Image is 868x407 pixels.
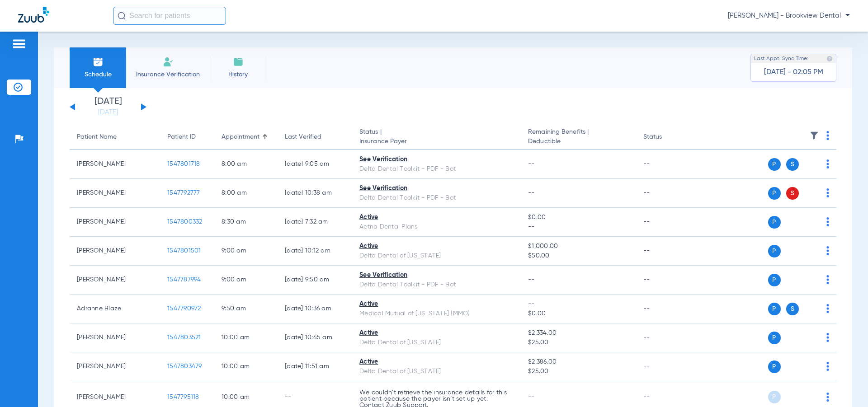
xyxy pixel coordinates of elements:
[167,219,203,225] span: 1547800332
[70,237,160,266] td: [PERSON_NAME]
[167,334,201,341] span: 1547803521
[359,251,514,261] div: Delta Dental of [US_STATE]
[528,222,628,232] span: --
[806,246,815,255] img: x.svg
[826,188,829,197] img: group-dot-blue.svg
[81,97,135,117] li: [DATE]
[77,132,117,142] div: Patient Name
[359,309,514,318] div: Medical Mutual of [US_STATE] (MMO)
[222,132,259,142] div: Appointment
[233,56,244,67] img: History
[528,276,535,283] span: --
[528,309,628,318] span: $0.00
[70,266,160,295] td: [PERSON_NAME]
[113,7,226,25] input: Search for patients
[278,237,352,266] td: [DATE] 10:12 AM
[768,245,781,257] span: P
[167,248,201,254] span: 1547801501
[18,7,49,23] img: Zuub Logo
[70,179,160,208] td: [PERSON_NAME]
[636,295,697,323] td: --
[826,159,829,168] img: group-dot-blue.svg
[764,68,823,77] span: [DATE] - 02:05 PM
[167,394,199,400] span: 1547795118
[806,217,815,226] img: x.svg
[636,237,697,266] td: --
[278,208,352,237] td: [DATE] 7:32 AM
[528,299,628,309] span: --
[806,362,815,371] img: x.svg
[826,217,829,226] img: group-dot-blue.svg
[359,271,514,280] div: See Verification
[826,304,829,313] img: group-dot-blue.svg
[359,184,514,193] div: See Verification
[826,362,829,371] img: group-dot-blue.svg
[806,333,815,342] img: x.svg
[806,159,815,168] img: x.svg
[70,150,160,179] td: [PERSON_NAME]
[70,352,160,381] td: [PERSON_NAME]
[359,164,514,174] div: Delta Dental Toolkit - PDF - Bot
[118,12,126,20] img: Search Icon
[810,131,819,140] img: filter.svg
[768,332,781,344] span: P
[768,274,781,286] span: P
[359,213,514,222] div: Active
[278,179,352,208] td: [DATE] 10:38 AM
[222,132,270,142] div: Appointment
[806,304,815,313] img: x.svg
[167,305,201,312] span: 1547790972
[826,131,829,140] img: group-dot-blue.svg
[768,187,781,200] span: P
[167,132,207,142] div: Patient ID
[133,70,203,79] span: Insurance Verification
[70,295,160,323] td: Adranne Blaze
[285,132,345,142] div: Last Verified
[754,54,808,63] span: Last Appt. Sync Time:
[359,299,514,309] div: Active
[636,323,697,352] td: --
[636,125,697,150] th: Status
[214,150,278,179] td: 8:00 AM
[167,161,200,167] span: 1547801718
[528,394,535,400] span: --
[352,125,521,150] th: Status |
[214,352,278,381] td: 10:00 AM
[278,295,352,323] td: [DATE] 10:36 AM
[359,357,514,367] div: Active
[768,158,781,171] span: P
[70,323,160,352] td: [PERSON_NAME]
[359,193,514,203] div: Delta Dental Toolkit - PDF - Bot
[167,190,200,196] span: 1547792777
[528,367,628,376] span: $25.00
[786,158,799,171] span: S
[278,352,352,381] td: [DATE] 11:51 AM
[76,70,119,79] span: Schedule
[826,275,829,284] img: group-dot-blue.svg
[359,137,514,146] span: Insurance Payer
[359,338,514,347] div: Delta Dental of [US_STATE]
[81,108,135,117] a: [DATE]
[826,246,829,255] img: group-dot-blue.svg
[728,11,850,20] span: [PERSON_NAME] - Brookview Dental
[214,323,278,352] td: 10:00 AM
[167,132,196,142] div: Patient ID
[77,132,153,142] div: Patient Name
[768,303,781,315] span: P
[528,251,628,261] span: $50.00
[768,216,781,229] span: P
[214,208,278,237] td: 8:30 AM
[636,352,697,381] td: --
[826,333,829,342] img: group-dot-blue.svg
[528,213,628,222] span: $0.00
[217,70,259,79] span: History
[214,295,278,323] td: 9:50 AM
[278,266,352,295] td: [DATE] 9:50 AM
[359,222,514,232] div: Aetna Dental Plans
[214,237,278,266] td: 9:00 AM
[636,179,697,208] td: --
[285,132,321,142] div: Last Verified
[636,208,697,237] td: --
[806,393,815,402] img: x.svg
[521,125,636,150] th: Remaining Benefits |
